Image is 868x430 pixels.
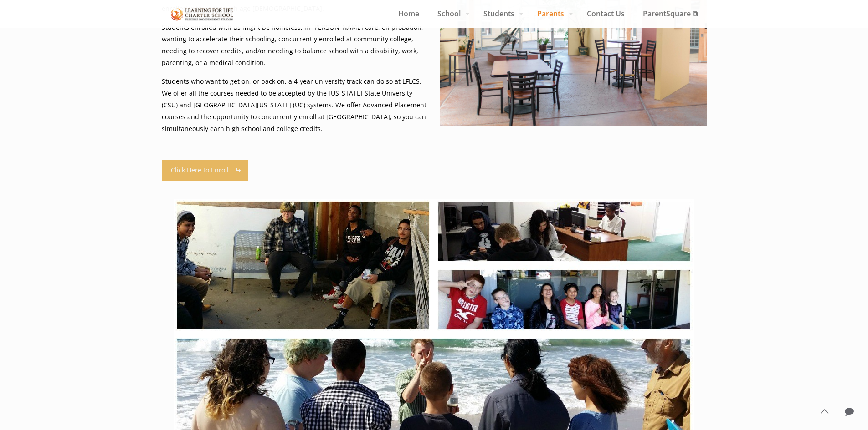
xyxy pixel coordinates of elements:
a: Back to top icon [815,402,834,421]
span: Home [389,7,428,20]
a: Click Here to Enroll [162,160,249,181]
span: School [428,7,474,20]
span: ParentSquare ⧉ [634,7,707,20]
span: Parents [528,7,578,20]
span: Contact Us [578,7,634,20]
span: Students [474,7,528,20]
p: Students enrolled with us might be homeless, in [PERSON_NAME] care, on probation, wanting to acce... [162,21,429,69]
img: Who Can Attend? [171,6,234,22]
p: Students who want to get on, or back on, a 4-year university track can do so at LFLCS. We offer a... [162,76,429,135]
